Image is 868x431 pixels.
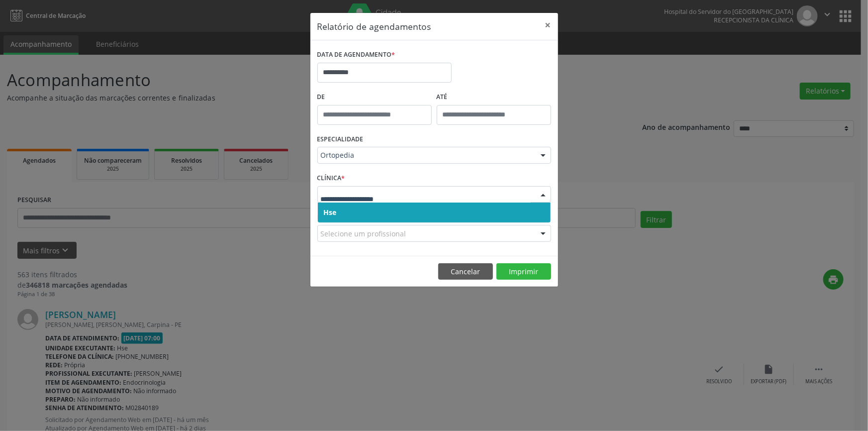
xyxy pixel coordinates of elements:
[438,263,493,280] button: Cancelar
[321,150,531,160] span: Ortopedia
[538,13,558,37] button: Close
[317,47,395,63] label: DATA DE AGENDAMENTO
[496,263,551,280] button: Imprimir
[317,20,431,33] h5: Relatório de agendamentos
[321,228,406,239] span: Selecione um profissional
[317,90,432,105] label: De
[324,208,337,217] span: Hse
[437,90,551,105] label: ATÉ
[317,171,345,186] label: CLÍNICA
[317,132,364,147] label: ESPECIALIDADE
